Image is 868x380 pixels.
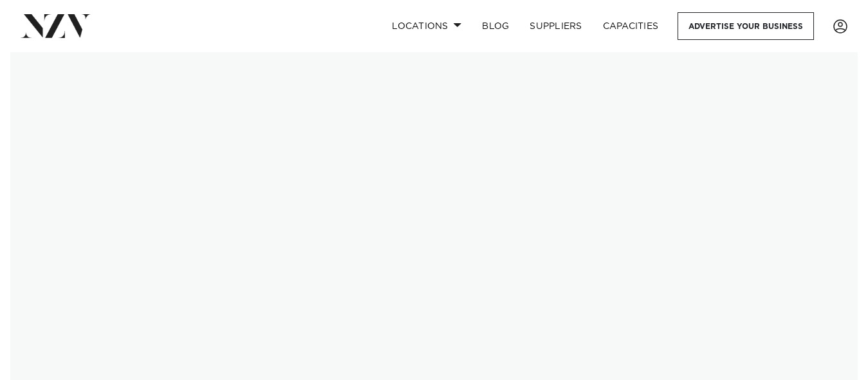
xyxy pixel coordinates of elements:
a: Locations [382,12,472,40]
a: SUPPLIERS [519,12,592,40]
a: Capacities [593,12,669,40]
a: BLOG [472,12,519,40]
img: nzv-logo.png [21,14,91,37]
a: Advertise your business [678,12,814,40]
